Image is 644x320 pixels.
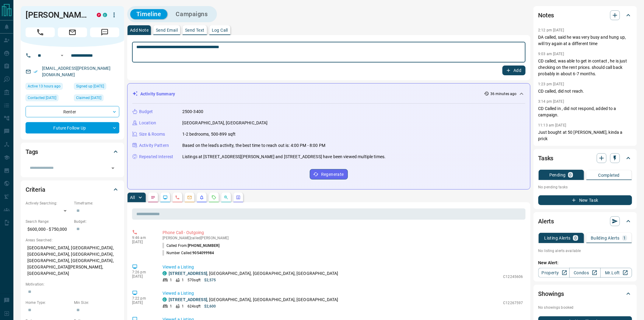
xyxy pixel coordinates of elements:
p: CD called, was able to get in contact , he is just checking on the rent prices. should call back ... [538,58,632,77]
p: 9:03 am [DATE] [538,52,564,56]
p: 624 sqft [187,304,201,309]
p: [DATE] [132,274,153,279]
p: [GEOGRAPHIC_DATA], [GEOGRAPHIC_DATA] [182,120,268,126]
span: [PHONE_NUMBER] [188,244,219,248]
p: Just bought at 50 [PERSON_NAME], kinda a prick [538,129,632,142]
div: Notes [538,8,632,23]
div: condos.ca [163,271,167,276]
div: Alerts [538,214,632,229]
p: 1 [182,277,184,283]
div: Renter [26,106,119,117]
div: Criteria [26,182,119,197]
p: Send Text [185,28,205,32]
p: Listing Alerts [544,236,571,240]
span: Message [90,27,119,37]
p: , [GEOGRAPHIC_DATA], [GEOGRAPHIC_DATA], [GEOGRAPHIC_DATA] [169,297,338,303]
p: 2:12 pm [DATE] [538,28,564,32]
p: 1 [170,304,172,309]
p: DA called, said he was very busy and hung up, will try again at a different time [538,34,632,47]
p: Number Called: [163,250,214,256]
p: Timeframe: [74,201,119,206]
p: Min Size: [74,300,119,305]
p: Based on the lead's activity, the best time to reach out is: 4:00 PM - 8:00 PM [182,142,325,149]
p: Listings at [STREET_ADDRESS][PERSON_NAME] and [STREET_ADDRESS] have been viewed multiple times. [182,154,386,160]
button: Timeline [130,9,167,19]
p: Viewed a Listing [163,264,523,270]
p: C12267597 [503,300,523,306]
p: , [GEOGRAPHIC_DATA], [GEOGRAPHIC_DATA], [GEOGRAPHIC_DATA] [169,270,338,277]
p: All [130,195,135,200]
span: Contacted [DATE] [28,95,56,101]
p: Location [139,120,156,126]
p: [GEOGRAPHIC_DATA], [GEOGRAPHIC_DATA], [GEOGRAPHIC_DATA], [GEOGRAPHIC_DATA], [GEOGRAPHIC_DATA], [G... [26,243,119,279]
p: 0 [569,173,572,177]
div: Activity Summary36 minutes ago [132,88,525,100]
svg: Requests [212,195,216,200]
p: Repeated Interest [139,154,173,160]
p: No showings booked [538,305,632,310]
p: Pending [549,173,566,177]
svg: Listing Alerts [199,195,204,200]
button: Regenerate [310,169,348,180]
svg: Lead Browsing Activity [163,195,168,200]
svg: Opportunities [224,195,229,200]
button: New Task [538,195,632,205]
p: 3:14 pm [DATE] [538,99,564,104]
div: Showings [538,286,632,301]
p: [PERSON_NAME] called [PERSON_NAME] [163,236,523,240]
p: No listing alerts available [538,248,632,254]
a: [STREET_ADDRESS] [169,297,207,302]
p: 1 [182,304,184,309]
button: Campaigns [170,9,214,19]
svg: Calls [175,195,180,200]
button: Open [58,52,66,59]
p: 1:23 pm [DATE] [538,82,564,86]
p: $2,575 [204,277,216,283]
h2: Alerts [538,216,554,226]
span: Email [58,27,87,37]
p: Viewed a Listing [163,290,523,297]
button: Open [109,164,117,172]
a: Condos [569,268,601,278]
h2: Tasks [538,153,554,163]
p: $2,600 [204,304,216,309]
svg: Emails [187,195,192,200]
p: Activity Summary [140,91,175,97]
p: [DATE] [132,240,153,244]
p: Phone Call - Outgoing [163,229,523,236]
h2: Notes [538,10,554,20]
p: Size & Rooms [139,131,165,137]
span: Active 13 hours ago [28,83,61,89]
div: Tasks [538,151,632,165]
h2: Tags [26,147,38,157]
p: 7:26 pm [132,270,153,274]
p: Completed [598,173,620,177]
svg: Notes [151,195,156,200]
p: Add Note [130,28,149,32]
div: Future Follow Up [26,122,119,133]
p: 1 [170,277,172,283]
p: Home Type: [26,300,71,305]
div: Tue Jan 12 2021 [74,94,119,103]
div: property.ca [97,13,101,17]
p: Building Alerts [591,236,620,240]
div: condos.ca [103,13,107,17]
p: 1-2 bedrooms, 500-899 sqft [182,131,236,137]
div: Thu Dec 26 2019 [74,83,119,91]
div: condos.ca [163,297,167,302]
p: Budget: [74,219,119,224]
p: Areas Searched: [26,237,119,243]
a: Property [538,268,570,278]
span: Claimed [DATE] [76,95,101,101]
p: No pending tasks [538,183,632,192]
p: Actively Searching: [26,201,71,206]
p: 9:46 am [132,236,153,240]
a: Mr.Loft [600,268,632,278]
div: Sun Aug 17 2025 [26,83,71,91]
p: 570 sqft [187,277,201,283]
button: Add [502,66,526,75]
p: 0 [574,236,577,240]
p: New Alert: [538,260,632,266]
p: 11:13 am [DATE] [538,123,566,127]
h1: [PERSON_NAME] [26,10,88,20]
